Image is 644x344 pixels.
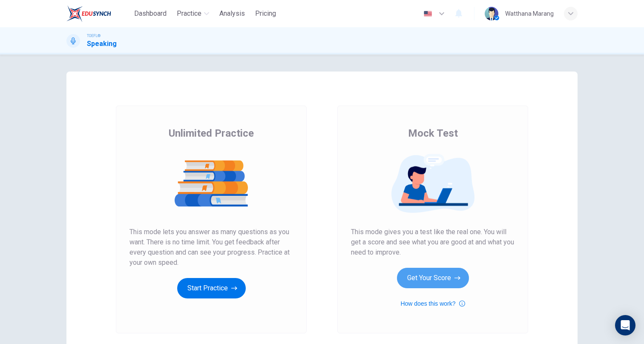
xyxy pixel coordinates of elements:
span: Analysis [219,9,245,19]
button: Analysis [216,6,248,21]
button: How does this work? [400,298,465,309]
span: Mock Test [408,126,458,140]
div: Open Intercom Messenger [615,315,635,335]
button: Practice [173,6,213,21]
span: TOEFL® [87,33,101,39]
button: Start Practice [177,278,246,298]
button: Dashboard [131,6,170,21]
img: EduSynch logo [66,5,111,22]
img: Profile picture [485,7,498,20]
button: Pricing [252,6,279,21]
span: This mode lets you answer as many questions as you want. There is no time limit. You get feedback... [129,227,293,268]
span: This mode gives you a test like the real one. You will get a score and see what you are good at a... [351,227,515,258]
span: Pricing [255,9,276,19]
a: EduSynch logo [66,5,131,22]
span: Practice [177,9,201,19]
button: Get Your Score [397,268,469,288]
h1: Speaking [87,39,117,49]
span: Unlimited Practice [169,126,254,140]
div: Watthana Marang [505,9,554,19]
span: Dashboard [134,9,167,19]
img: en [423,11,433,17]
